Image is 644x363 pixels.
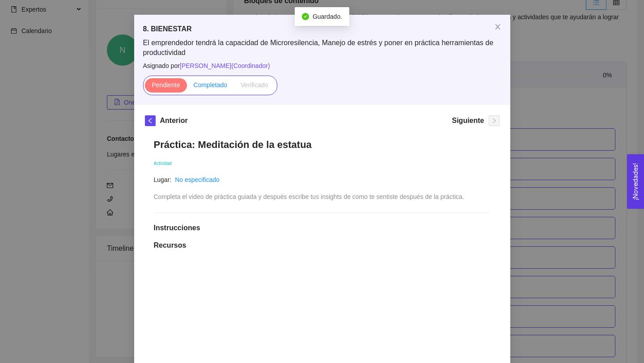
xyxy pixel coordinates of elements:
[302,13,309,20] span: check-circle
[154,241,491,250] h1: Recursos
[485,15,510,40] button: Close
[145,118,155,124] span: left
[154,161,172,166] span: Actividad
[154,139,491,151] h1: Práctica: Meditación de la estatua
[160,115,188,126] h5: Anterior
[313,13,342,20] span: Guardado.
[145,115,156,126] button: left
[194,81,228,89] span: Completado
[180,62,270,69] span: [PERSON_NAME] ( Coordinador )
[489,115,500,126] button: right
[154,193,464,200] span: Completa el video de práctica guiada y después escribe tus insights de como te sentiste después d...
[154,175,172,185] article: Lugar:
[143,61,501,71] span: Asignado por
[627,154,644,209] button: Open Feedback Widget
[241,81,268,89] span: Verificado
[154,224,491,232] h1: Instrucciones
[494,23,501,30] span: close
[143,38,501,58] span: El emprendedor tendrá la capacidad de Microresilencia, Manejo de estrés y poner en práctica herra...
[175,176,220,183] a: No especificado
[143,24,501,34] h5: 8. BIENESTAR
[452,115,484,126] h5: Siguiente
[152,81,180,89] span: Pendiente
